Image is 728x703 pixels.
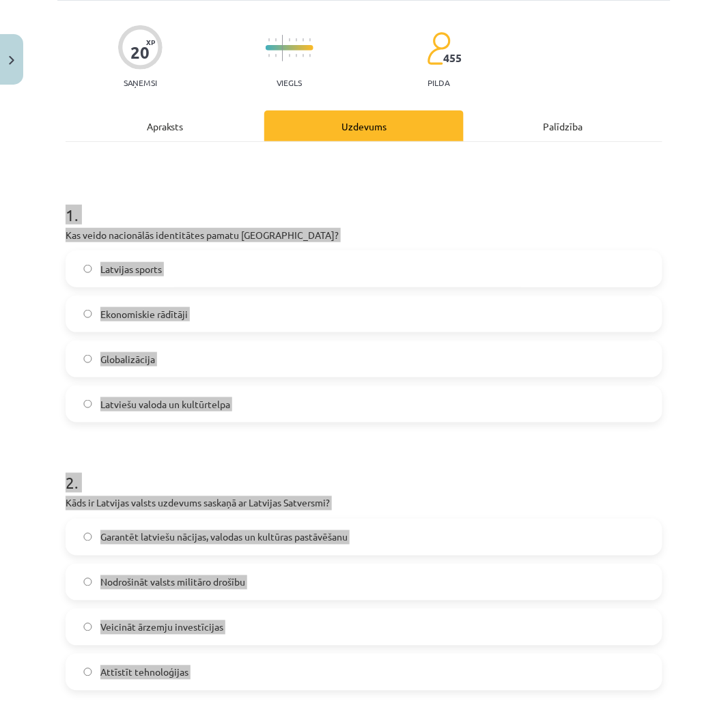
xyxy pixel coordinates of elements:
img: students-c634bb4e5e11cddfef0936a35e636f08e4e9abd3cc4e673bd6f9a4125e45ecb1.svg [427,31,451,66]
span: XP [146,38,155,46]
input: Attīstīt tehnoloģijas [83,668,92,677]
span: Latviešu valoda un kultūrtelpa [100,397,230,412]
img: icon-short-line-57e1e144782c952c97e751825c79c345078a6d821885a25fce030b3d8c18986b.svg [309,38,311,42]
h1: 2 . [66,450,662,492]
span: Ekonomiskie rādītāji [100,307,188,321]
span: Latvijas sports [100,262,162,276]
span: 455 [444,52,462,64]
input: Veicināt ārzemju investīcijas [83,623,92,632]
p: Viegls [277,78,302,87]
span: Veicināt ārzemju investīcijas [100,620,223,635]
img: icon-long-line-d9ea69661e0d244f92f715978eff75569469978d946b2353a9bb055b3ed8787d.svg [282,35,283,61]
input: Latvijas sports [83,265,92,274]
input: Garantēt latviešu nācijas, valodas un kultūras pastāvēšanu [83,533,92,542]
input: Ekonomiskie rādītāji [83,310,92,319]
img: icon-short-line-57e1e144782c952c97e751825c79c345078a6d821885a25fce030b3d8c18986b.svg [296,54,297,57]
span: Nodrošināt valsts militāro drošību [100,575,245,590]
h1: 1 . [66,182,662,224]
img: icon-short-line-57e1e144782c952c97e751825c79c345078a6d821885a25fce030b3d8c18986b.svg [303,38,304,42]
img: icon-short-line-57e1e144782c952c97e751825c79c345078a6d821885a25fce030b3d8c18986b.svg [309,54,311,57]
p: Saņemsi [118,78,163,87]
img: icon-short-line-57e1e144782c952c97e751825c79c345078a6d821885a25fce030b3d8c18986b.svg [289,54,290,57]
p: Kas veido nacionālās identitātes pamatu [GEOGRAPHIC_DATA]? [66,228,662,242]
span: Attīstīt tehnoloģijas [100,665,188,680]
img: icon-short-line-57e1e144782c952c97e751825c79c345078a6d821885a25fce030b3d8c18986b.svg [289,38,290,42]
img: icon-close-lesson-0947bae3869378f0d4975bcd49f059093ad1ed9edebbc8119c70593378902aed.svg [9,56,14,65]
img: icon-short-line-57e1e144782c952c97e751825c79c345078a6d821885a25fce030b3d8c18986b.svg [296,38,297,42]
img: icon-short-line-57e1e144782c952c97e751825c79c345078a6d821885a25fce030b3d8c18986b.svg [303,54,304,57]
img: icon-short-line-57e1e144782c952c97e751825c79c345078a6d821885a25fce030b3d8c18986b.svg [268,38,270,42]
input: Latviešu valoda un kultūrtelpa [83,400,92,409]
input: Nodrošināt valsts militāro drošību [83,578,92,587]
img: icon-short-line-57e1e144782c952c97e751825c79c345078a6d821885a25fce030b3d8c18986b.svg [268,54,270,57]
p: Kāds ir Latvijas valsts uzdevums saskaņā ar Latvijas Satversmi? [66,496,662,511]
div: Apraksts [66,111,264,141]
input: Globalizācija [83,355,92,364]
div: 20 [130,43,150,62]
span: Globalizācija [100,352,155,367]
img: icon-short-line-57e1e144782c952c97e751825c79c345078a6d821885a25fce030b3d8c18986b.svg [275,54,277,57]
span: Garantēt latviešu nācijas, valodas un kultūras pastāvēšanu [100,530,348,545]
div: Uzdevums [264,111,463,141]
img: icon-short-line-57e1e144782c952c97e751825c79c345078a6d821885a25fce030b3d8c18986b.svg [275,38,277,42]
div: Palīdzība [464,111,662,141]
p: pilda [428,78,449,87]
